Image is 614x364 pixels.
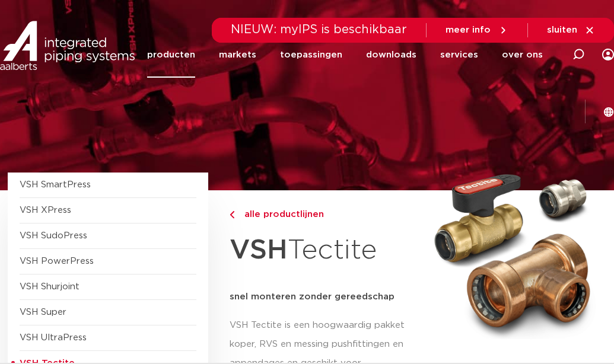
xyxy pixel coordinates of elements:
a: toepassingen [280,32,342,78]
a: alle productlijnen [230,207,415,222]
img: chevron-right.svg [230,211,234,219]
a: sluiten [547,25,595,36]
a: VSH PowerPress [20,257,94,266]
a: markets [219,32,256,78]
a: downloads [366,32,416,78]
span: NIEUW: myIPS is beschikbaar [231,24,407,36]
a: VSH XPress [20,206,71,215]
a: VSH Super [20,308,66,317]
a: over ons [502,32,543,78]
span: alle productlijnen [237,210,324,219]
a: VSH Shurjoint [20,282,79,291]
div: my IPS [602,41,614,68]
h1: Tectite [230,228,415,273]
strong: VSH [230,237,288,264]
a: VSH SmartPress [20,180,91,189]
strong: snel monteren zonder gereedschap [230,292,395,301]
nav: Menu [147,32,543,78]
a: services [440,32,478,78]
a: VSH SudoPress [20,231,87,240]
a: producten [147,32,195,78]
a: VSH UltraPress [20,333,87,342]
span: meer info [446,25,491,34]
a: meer info [446,25,508,36]
span: sluiten [547,25,577,34]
